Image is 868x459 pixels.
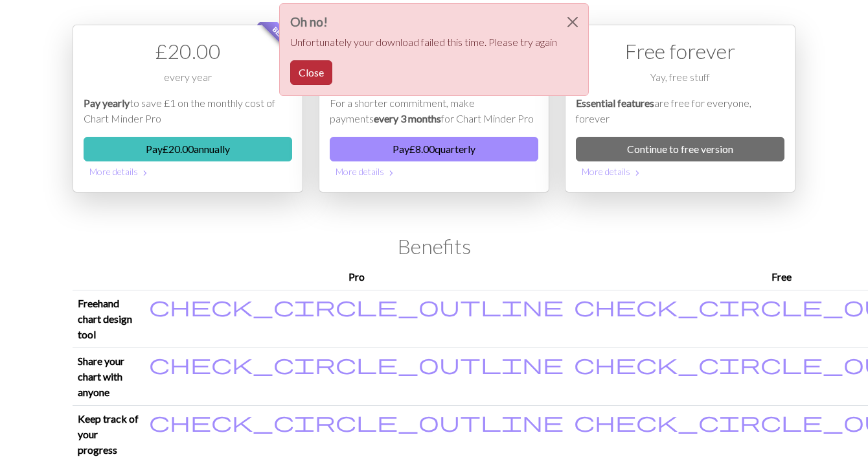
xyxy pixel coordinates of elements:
[632,167,643,180] span: chevron_right
[84,137,292,161] button: Pay£20.00annually
[78,296,139,342] p: Freehand chart design tool
[140,167,150,180] span: chevron_right
[149,351,564,376] span: check_circle_outline
[73,234,795,259] h2: Benefits
[149,296,564,316] i: Included
[73,25,303,193] div: Payment option 1
[330,137,538,161] button: Pay£8.00quarterly
[149,409,564,434] span: check_circle_outline
[330,95,538,126] p: For a shorter commitment, make payments for Chart Minder Pro
[557,4,588,40] button: Close
[78,353,139,400] p: Share your chart with anyone
[84,95,292,126] p: to save £1 on the monthly cost of Chart Minder Pro
[386,167,396,180] span: chevron_right
[576,137,784,161] a: Continue to free version
[290,34,557,50] p: Unfortunately your download failed this time. Please try again
[149,411,564,432] i: Included
[374,112,441,124] em: every 3 months
[78,411,139,458] p: Keep track of your progress
[565,25,795,193] div: Free option
[144,264,569,290] th: Pro
[290,60,332,85] button: Close
[149,294,564,318] span: check_circle_outline
[149,353,564,374] i: Included
[290,14,557,29] h3: Oh no!
[319,25,549,193] div: Payment option 2
[576,161,784,182] button: More details
[576,95,784,126] p: are free for everyone, forever
[84,161,292,182] button: More details
[330,161,538,182] button: More details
